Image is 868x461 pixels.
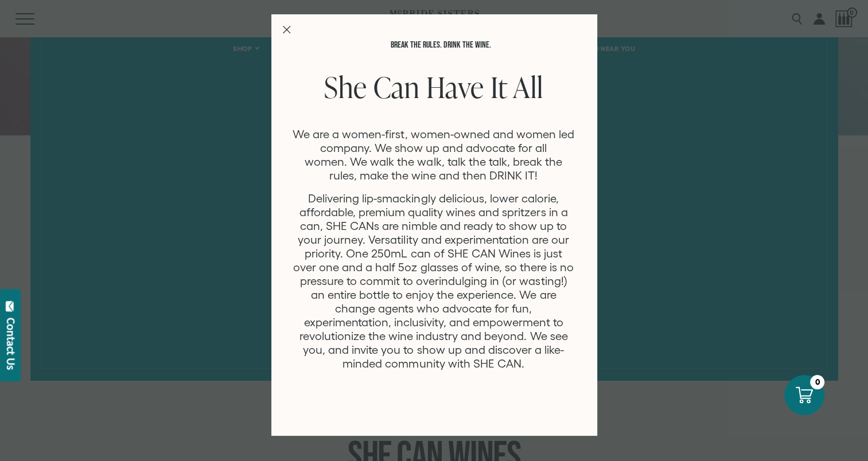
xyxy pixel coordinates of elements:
[292,192,575,370] p: Delivering lip-smackingly delicious, lower calorie, affordable, premium quality wines and spritze...
[810,375,824,389] div: 0
[292,41,590,50] p: Break the rules. Drink the Wine.
[283,26,291,34] button: Close Modal
[5,318,17,370] div: Contact Us
[292,127,575,182] p: We are a women-first, women-owned and women led company. We show up and advocate for all women. W...
[292,71,575,103] h2: She Can Have It All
